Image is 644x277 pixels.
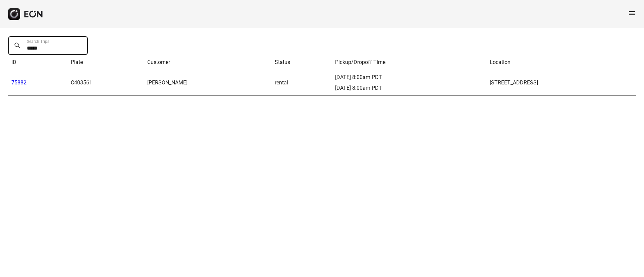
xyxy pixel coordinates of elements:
th: Customer [144,55,271,70]
th: Status [271,55,331,70]
a: 75882 [11,79,26,86]
td: [STREET_ADDRESS] [486,70,636,96]
label: Search Trips [27,39,49,44]
td: C403561 [67,70,144,96]
th: Plate [67,55,144,70]
th: Pickup/Dropoff Time [332,55,487,70]
td: [PERSON_NAME] [144,70,271,96]
th: ID [8,55,67,70]
td: rental [271,70,331,96]
th: Location [486,55,636,70]
div: [DATE] 8:00am PDT [335,84,483,92]
div: [DATE] 8:00am PDT [335,73,483,81]
span: menu [628,9,636,17]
